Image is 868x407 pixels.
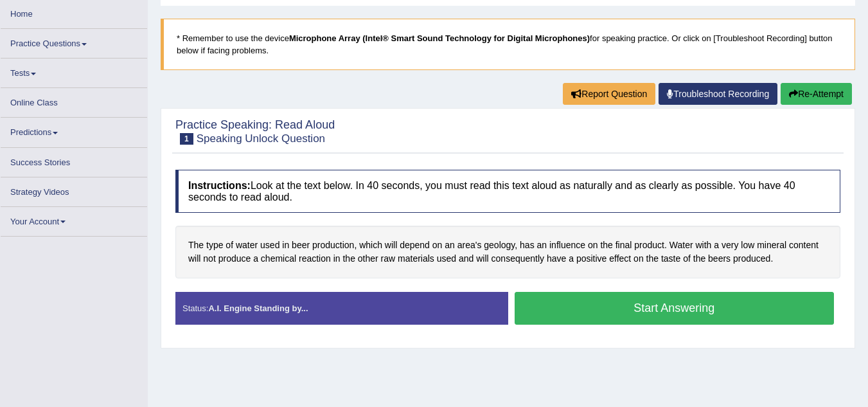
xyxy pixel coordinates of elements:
div: Status: [175,292,508,325]
a: Predictions [1,118,147,143]
h2: Practice Speaking: Read Aloud [175,119,335,145]
h4: Look at the text below. In 40 seconds, you must read this text aloud as naturally and as clearly ... [175,170,840,213]
a: Online Class [1,88,147,113]
blockquote: * Remember to use the device for speaking practice. Or click on [Troubleshoot Recording] button b... [161,19,855,70]
a: Success Stories [1,148,147,173]
strong: A.I. Engine Standing by... [208,303,308,313]
button: Re-Attempt [781,83,852,105]
span: 1 [180,133,193,145]
a: Practice Questions [1,29,147,54]
a: Strategy Videos [1,177,147,203]
b: Microphone Array (Intel® Smart Sound Technology for Digital Microphones) [289,33,590,43]
button: Report Question [563,83,655,105]
div: The type of water used in beer production, which will depend on an area's geology, has an influen... [175,226,840,278]
a: Your Account [1,207,147,232]
button: Start Answering [515,292,835,325]
a: Tests [1,59,147,84]
a: Troubleshoot Recording [659,83,777,105]
b: Instructions: [188,180,251,191]
small: Speaking Unlock Question [197,132,325,145]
